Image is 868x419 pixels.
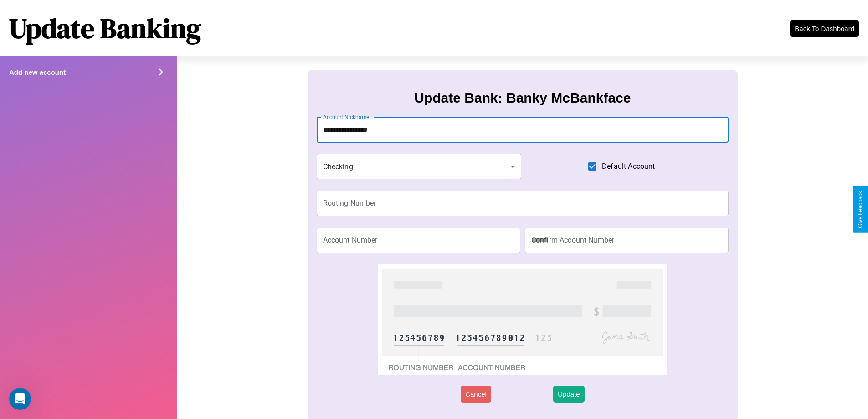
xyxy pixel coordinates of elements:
span: Default Account [602,161,655,172]
div: Checking [317,154,522,179]
h1: Update Banking [9,10,201,47]
h3: Update Bank: Banky McBankface [414,90,631,106]
button: Update [553,386,584,403]
h4: Add new account [9,68,66,76]
label: Account Nickname [323,113,370,121]
button: Back To Dashboard [790,20,859,37]
div: Give Feedback [857,191,863,228]
img: check [378,264,667,375]
iframe: Intercom live chat [9,388,31,410]
button: Cancel [461,386,491,403]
